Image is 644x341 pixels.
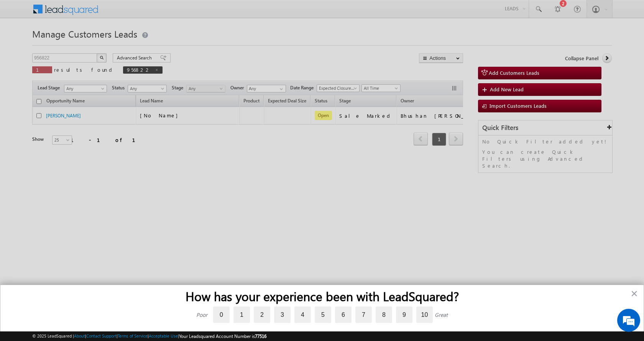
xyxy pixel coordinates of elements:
[32,333,266,340] span: © 2025 LeadSquared | | | | |
[396,306,412,323] label: 9
[86,333,117,338] a: Contact Support
[416,306,433,323] label: 10
[149,333,178,338] a: Acceptable Use
[435,311,448,318] div: Great
[294,306,311,323] label: 4
[255,333,266,339] span: 77516
[631,287,638,300] button: Close
[74,333,85,338] a: About
[233,306,250,323] label: 1
[213,306,230,323] label: 0
[118,333,148,338] a: Terms of Service
[179,333,266,339] span: Your Leadsquared Account Number is
[315,306,331,323] label: 5
[16,289,628,303] h2: How has your experience been with LeadSquared?
[196,311,207,318] div: Poor
[376,306,392,323] label: 8
[355,306,372,323] label: 7
[274,306,291,323] label: 3
[254,306,270,323] label: 2
[335,306,352,323] label: 6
